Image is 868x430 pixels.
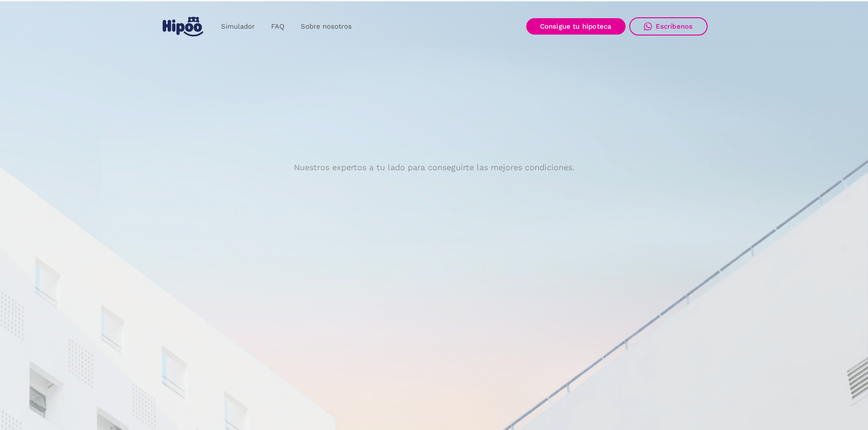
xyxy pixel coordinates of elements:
a: Sobre nosotros [293,18,360,35]
a: Escríbenos [629,17,708,35]
div: Escríbenos [656,22,693,30]
p: Nuestros expertos a tu lado para conseguirte las mejores condiciones. [294,164,575,171]
a: FAQ [263,18,293,35]
a: home [161,13,205,40]
a: Consigue tu hipoteca [526,18,626,35]
a: Simulador [213,18,263,35]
